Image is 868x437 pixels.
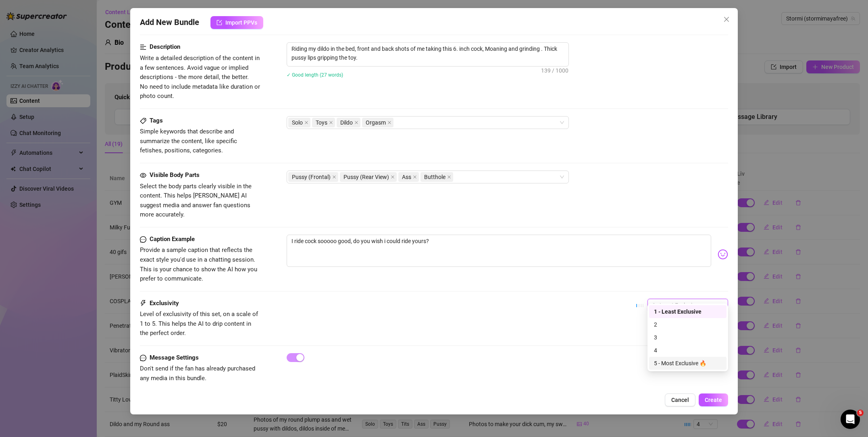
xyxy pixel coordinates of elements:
[140,54,260,100] span: Write a detailed description of the content in a few sentences. Avoid vague or implied descriptio...
[420,172,453,182] span: Butthole
[150,354,199,361] strong: Message Settings
[699,393,728,406] button: Create
[140,172,146,179] span: eye
[304,121,308,125] span: close
[292,173,331,181] span: Pussy (Frontal)
[340,118,353,127] span: Dildo
[150,300,179,307] strong: Exclusivity
[705,397,722,403] span: Create
[140,246,257,282] span: Provide a sample caption that reflects the exact style you'd use in a chatting session. This is y...
[391,175,395,179] span: close
[140,299,146,308] span: thunderbolt
[723,16,730,23] span: close
[287,43,568,64] textarea: Riding my dildo in the bed, front and back shots of me taking this 6. inch cock, Moaning and grin...
[718,249,728,260] img: svg%3e
[654,307,722,316] div: 1 - Least Exclusive
[671,397,689,403] span: Cancel
[354,121,358,125] span: close
[652,299,723,311] span: 1 - Least Exclusive
[649,318,726,331] div: 2
[287,72,343,78] span: ✓ Good length (27 words)
[150,43,180,50] strong: Description
[340,172,397,182] span: Pussy (Rear View)
[288,118,310,127] span: Solo
[140,128,237,154] span: Simple keywords that describe and summarize the content, like specific fetishes, positions, categ...
[654,320,722,329] div: 2
[413,175,417,179] span: close
[447,175,451,179] span: close
[150,117,163,124] strong: Tags
[402,173,411,181] span: Ass
[857,410,864,416] span: 5
[337,118,360,127] span: Dildo
[343,173,389,181] span: Pussy (Rear View)
[720,16,733,23] span: Close
[398,172,419,182] span: Ass
[387,121,391,125] span: close
[649,331,726,344] div: 3
[140,16,199,29] span: Add New Bundle
[288,172,338,182] span: Pussy (Frontal)
[424,173,445,181] span: Butthole
[654,359,722,368] div: 5 - Most Exclusive 🔥
[140,118,146,124] span: tag
[366,118,386,127] span: Orgasm
[292,118,303,127] span: Solo
[150,235,195,243] strong: Caption Example
[720,13,733,26] button: Close
[210,16,263,29] button: Import PPVs
[654,333,722,342] div: 3
[649,344,726,357] div: 4
[841,410,860,429] iframe: Intercom live chat
[649,357,726,370] div: 5 - Most Exclusive 🔥
[140,183,252,218] span: Select the body parts clearly visible in the content. This helps [PERSON_NAME] AI suggest media a...
[140,235,146,244] span: message
[225,19,257,26] span: Import PPVs
[665,393,695,406] button: Cancel
[216,20,222,25] span: import
[150,171,200,179] strong: Visible Body Parts
[332,175,336,179] span: close
[140,353,146,363] span: message
[140,42,146,52] span: align-left
[140,365,255,382] span: Don't send if the fan has already purchased any media in this bundle.
[654,346,722,355] div: 4
[312,118,335,127] span: Toys
[362,118,393,127] span: Orgasm
[140,310,258,337] span: Level of exclusivity of this set, on a scale of 1 to 5. This helps the AI to drip content in the ...
[329,121,333,125] span: close
[316,118,327,127] span: Toys
[649,305,726,318] div: 1 - Least Exclusive
[287,235,711,267] textarea: I ride cock sooooo good, do you wish i could ride yours?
